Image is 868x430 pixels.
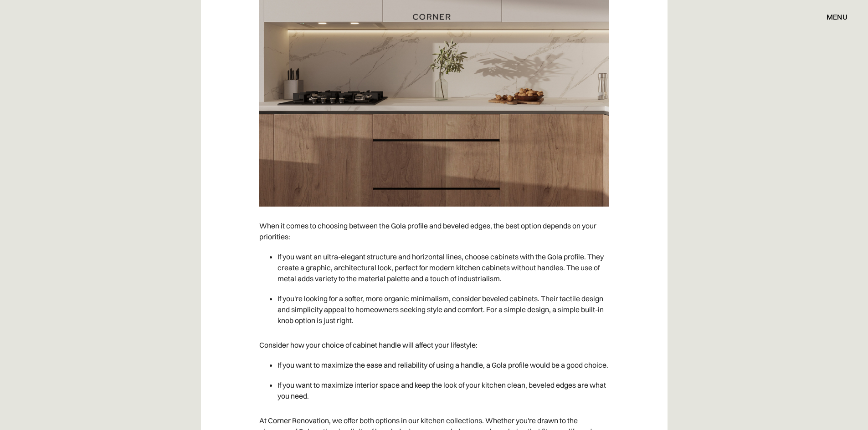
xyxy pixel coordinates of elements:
div: menu [817,9,847,25]
li: If you want an ultra-elegant structure and horizontal lines, choose cabinets with the Gola profil... [277,247,609,288]
p: Consider how your choice of cabinet handle will affect your lifestyle: [259,335,609,355]
li: If you want to maximize interior space and keep the look of your kitchen clean, beveled edges are... [277,375,609,406]
li: If you want to maximize the ease and reliability of using a handle, a Gola profile would be a goo... [277,355,609,375]
p: When it comes to choosing between the Gola profile and beveled edges, the best option depends on ... [259,216,609,247]
div: menu [827,13,847,20]
a: home [402,11,467,23]
li: If you're looking for a softer, more organic minimalism, consider beveled cabinets. Their tactile... [277,288,609,330]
